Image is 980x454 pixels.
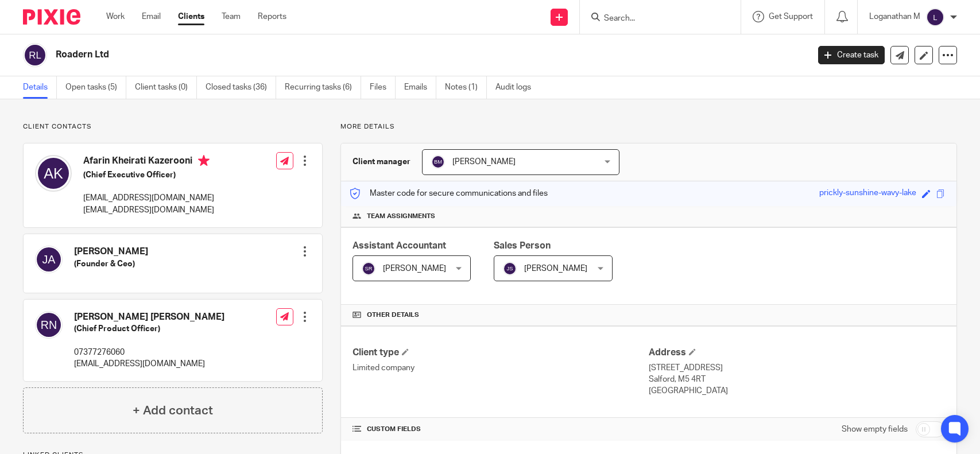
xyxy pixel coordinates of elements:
[285,76,361,99] a: Recurring tasks (6)
[503,262,517,275] img: svg%3E
[106,11,125,22] a: Work
[74,358,224,370] p: [EMAIL_ADDRESS][DOMAIN_NAME]
[431,155,445,169] img: svg%3E
[452,158,516,166] span: [PERSON_NAME]
[83,192,214,204] p: [EMAIL_ADDRESS][DOMAIN_NAME]
[83,204,214,216] p: [EMAIL_ADDRESS][DOMAIN_NAME]
[367,311,419,320] span: Other details
[649,374,945,385] p: Salford, M5 4RT
[23,76,57,99] a: Details
[83,169,214,181] h5: (Chief Executive Officer)
[926,8,944,26] img: svg%3E
[495,76,540,99] a: Audit logs
[367,212,435,221] span: Team assignments
[445,76,487,99] a: Notes (1)
[404,76,436,99] a: Emails
[370,76,396,99] a: Files
[222,11,241,22] a: Team
[340,122,957,131] p: More details
[649,362,945,374] p: [STREET_ADDRESS]
[74,323,224,335] h5: (Chief Product Officer)
[23,43,47,67] img: svg%3E
[206,76,276,99] a: Closed tasks (36)
[135,76,197,99] a: Client tasks (0)
[56,49,652,61] h2: Roadern Ltd
[35,311,63,339] img: svg%3E
[35,246,63,273] img: svg%3E
[649,347,945,359] h4: Address
[842,424,908,435] label: Show empty fields
[350,188,548,199] p: Master code for secure communications and files
[74,258,148,270] h5: (Founder & Ceo)
[769,13,813,21] span: Get Support
[178,11,204,22] a: Clients
[649,385,945,397] p: [GEOGRAPHIC_DATA]
[74,347,224,358] p: 07377276060
[353,347,649,359] h4: Client type
[819,187,916,200] div: prickly-sunshine-wavy-lake
[133,402,213,420] h4: + Add contact
[353,156,410,168] h3: Client manager
[74,246,148,258] h4: [PERSON_NAME]
[23,122,323,131] p: Client contacts
[35,155,72,192] img: svg%3E
[494,241,551,250] span: Sales Person
[524,265,587,273] span: [PERSON_NAME]
[383,265,446,273] span: [PERSON_NAME]
[818,46,885,64] a: Create task
[258,11,286,22] a: Reports
[198,155,210,166] i: Primary
[83,155,214,169] h4: Afarin Kheirati Kazerooni
[74,311,224,323] h4: [PERSON_NAME] [PERSON_NAME]
[362,262,375,275] img: svg%3E
[353,362,649,374] p: Limited company
[603,14,706,24] input: Search
[23,9,80,25] img: Pixie
[869,11,920,22] p: Loganathan M
[65,76,126,99] a: Open tasks (5)
[353,425,649,434] h4: CUSTOM FIELDS
[142,11,161,22] a: Email
[353,241,446,250] span: Assistant Accountant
